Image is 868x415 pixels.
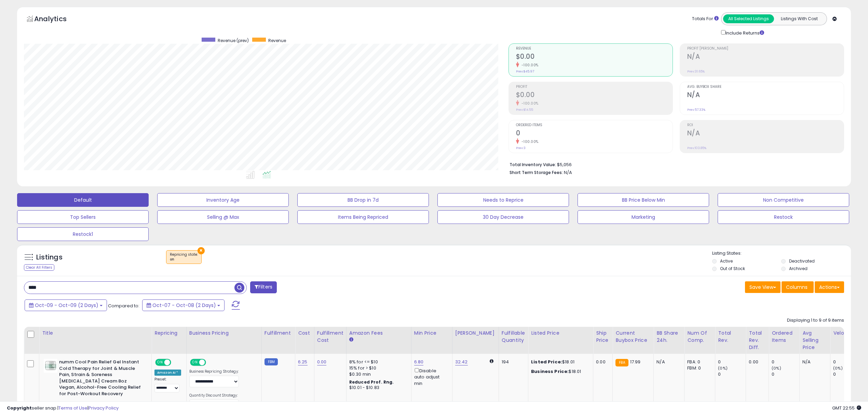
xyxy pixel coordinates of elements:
div: Business Pricing [189,330,259,337]
div: $0.30 min [349,371,406,377]
small: Amazon Fees. [349,337,353,343]
button: Needs to Reprice [437,193,569,207]
label: Out of Stock [720,266,745,271]
span: ON [191,360,199,365]
button: Inventory Age [157,193,289,207]
a: Privacy Policy [89,405,119,411]
span: 2025-10-9 22:55 GMT [832,405,861,411]
div: 0 [772,359,799,365]
span: Columns [786,284,808,291]
div: 8% for <= $10 [349,359,406,365]
small: -100.00% [519,101,539,106]
a: 6.25 [298,359,308,365]
div: Total Rev. [718,330,743,344]
div: Min Price [414,330,449,337]
b: Short Term Storage Fees: [510,170,563,175]
small: FBM [265,358,278,365]
div: 0.00 [596,359,607,365]
div: Cost [298,330,311,337]
b: Total Inventory Value: [510,162,556,168]
div: $18.01 [531,369,588,375]
span: Profit [PERSON_NAME] [687,47,844,51]
button: Listings With Cost [774,14,825,23]
a: 32.42 [455,359,468,365]
span: Revenue [268,38,286,43]
button: Actions [815,281,844,293]
div: Velocity [833,330,858,337]
h5: Listings [36,253,63,262]
h2: 0 [516,129,673,138]
label: Deactivated [789,258,815,264]
small: Prev: 31.65% [687,69,705,73]
li: $5,056 [510,160,839,168]
span: Revenue [516,47,673,51]
a: Terms of Use [58,405,87,411]
div: FBA: 0 [687,359,710,365]
div: Amazon Fees [349,330,408,337]
b: Reduced Prof. Rng. [349,379,394,385]
button: Top Sellers [17,210,149,224]
div: Amazon AI * [154,370,181,376]
div: 0.00 [749,359,763,365]
small: -100.00% [519,139,539,144]
span: Ordered Items [516,123,673,127]
small: Prev: 3 [516,146,526,150]
button: Default [17,193,149,207]
strong: Copyright [7,405,32,411]
div: Preset: [154,377,181,392]
b: Business Price: [531,368,569,375]
div: Repricing [154,330,184,337]
button: Selling @ Max [157,210,289,224]
div: Title [42,330,149,337]
div: Disable auto adjust min [414,367,447,387]
span: N/A [564,169,572,176]
div: Current Buybox Price [615,330,651,344]
div: 0 [772,371,799,377]
button: Oct-07 - Oct-08 (2 Days) [142,299,225,311]
small: (0%) [772,365,781,371]
span: 17.99 [630,359,641,365]
div: [PERSON_NAME] [455,330,496,337]
div: Displaying 1 to 9 of 9 items [787,317,844,324]
div: Totals For [692,16,719,22]
button: Non Competitive [718,193,849,207]
button: BB Drop in 7d [297,193,429,207]
div: 0 [833,359,861,365]
small: Prev: 57.33% [687,108,705,112]
span: Revenue (prev) [218,38,249,43]
small: Prev: $45.97 [516,69,534,73]
button: BB Price Below Min [578,193,709,207]
button: Oct-09 - Oct-09 (2 Days) [25,299,107,311]
label: Business Repricing Strategy: [189,369,239,374]
button: Restock [718,210,849,224]
button: Restock1 [17,227,149,241]
div: Ship Price [596,330,610,344]
div: Fulfillment Cost [317,330,343,344]
h2: $0.00 [516,53,673,62]
div: 194 [502,359,523,365]
span: Oct-07 - Oct-08 (2 Days) [152,302,216,309]
div: Listed Price [531,330,590,337]
span: Oct-09 - Oct-09 (2 Days) [35,302,98,309]
small: -100.00% [519,63,539,68]
div: Fulfillment [265,330,292,337]
small: FBA [615,359,628,366]
span: Compared to: [108,303,139,309]
button: Save View [745,281,781,293]
button: Columns [782,281,814,293]
span: ON [156,360,164,365]
button: All Selected Listings [723,14,774,23]
div: BB Share 24h. [656,330,681,344]
div: 15% for > $10 [349,365,406,371]
h2: N/A [687,91,844,100]
span: OFF [205,360,216,365]
div: 0 [718,359,746,365]
div: Avg Selling Price [802,330,827,351]
span: OFF [170,360,181,365]
span: Profit [516,85,673,89]
h2: N/A [687,129,844,138]
div: Include Returns [716,29,772,37]
button: Marketing [578,210,709,224]
b: numm Cool Pain Relief Gel Instant Cold Therapy for Joint & Muscle Pain, Strain & Soreness [MEDICA... [59,359,142,399]
div: 0 [718,371,746,377]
